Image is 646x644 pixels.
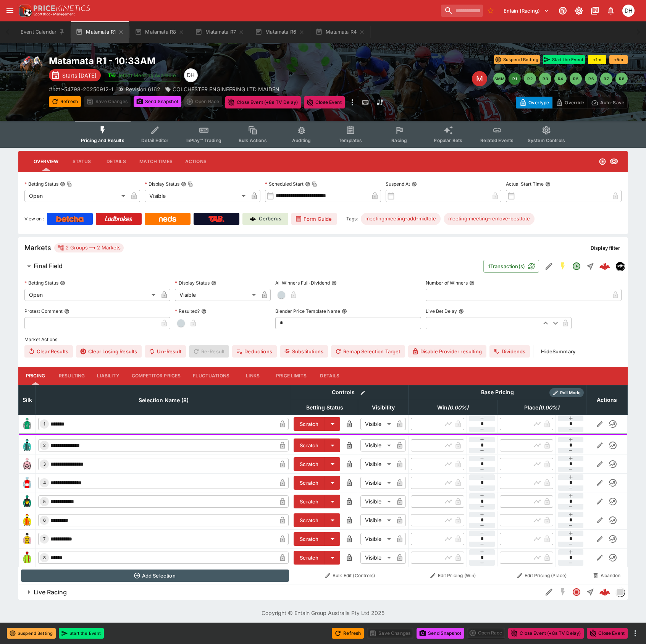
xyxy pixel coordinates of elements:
[363,403,403,412] span: Visibility
[21,458,33,470] img: runner 3
[270,367,313,385] button: Price Limits
[49,96,81,107] button: Refresh
[493,73,628,85] nav: pagination navigation
[620,2,637,19] button: Daniel Hooper
[275,280,330,286] p: All Winners Full-Dividend
[565,99,584,107] p: Override
[588,55,606,64] button: +1m
[259,215,281,223] p: Cerberus
[539,73,551,85] button: R3
[81,138,124,143] span: Pricing and Results
[528,99,549,107] p: Overtype
[175,280,210,286] p: Display Status
[294,513,325,527] button: Scratch
[34,588,67,596] h6: Live Racing
[360,458,394,470] div: Visible
[360,418,394,430] div: Visible
[331,280,337,286] button: All Winners Full-Dividend
[599,587,610,597] div: 71923306-89ed-4409-ba50-a7a07aedf89e
[21,439,33,451] img: runner 2
[549,388,584,397] div: Show/hide Price Roll mode configuration.
[42,421,47,427] span: 1
[599,261,610,272] div: 14094a3b-b058-46c9-996f-17a60de846eb
[543,55,585,64] button: Start the Event
[360,533,394,545] div: Visible
[408,345,486,358] button: Disable Provider resulting
[469,280,475,286] button: Number of Winners
[298,403,352,412] span: Betting Status
[622,5,635,17] div: Daniel Hooper
[570,259,583,273] button: Open
[599,158,606,165] svg: Open
[528,138,565,143] span: System Controls
[516,97,628,108] div: Start From
[304,96,345,108] button: Close Event
[53,367,91,385] button: Resulting
[291,213,337,225] a: Form Guide
[211,280,216,286] button: Display Status
[542,259,556,273] button: Edit Detail
[542,585,556,599] button: Edit Detail
[342,309,347,314] button: Blender Price Template Name
[459,309,464,314] button: Live Bet Delay
[21,495,33,508] img: runner 5
[294,417,325,431] button: Scratch
[346,213,358,225] label: Tags:
[145,345,186,358] button: Un-Result
[494,55,540,64] button: Suspend Betting
[49,85,113,93] p: Copy To Clipboard
[412,181,417,187] button: Suspend At
[179,152,213,171] button: Actions
[615,587,625,597] div: liveracing
[294,570,406,582] button: Bulk Edit (Controls)
[236,367,270,385] button: Links
[64,309,69,314] button: Protest Comment
[294,476,325,490] button: Scratch
[604,4,618,18] button: Notifications
[616,588,624,596] img: liveracing
[631,629,640,638] button: more
[572,587,581,597] svg: Closed
[3,4,17,18] button: open drawer
[311,21,370,43] button: Matamata R4
[509,73,521,85] button: R1
[600,73,612,85] button: R7
[275,308,340,314] p: Blender Price Template Name
[145,181,179,187] p: Display Status
[19,385,36,414] th: Silk
[586,385,627,414] th: Actions
[556,259,570,273] button: SGM Enabled
[516,403,568,412] span: Place(0.00%)
[175,289,258,301] div: Visible
[184,68,198,82] div: Dan Hooper
[104,69,181,82] button: Jetbet Meeting Available
[42,555,47,560] span: 8
[472,71,487,86] div: Edit Meeting
[34,13,75,16] img: Sportsbook Management
[57,243,121,252] div: 2 Groups 2 Markets
[42,480,47,485] span: 4
[291,385,409,400] th: Controls
[24,345,73,358] button: Clear Results
[426,308,457,314] p: Live Bet Delay
[599,261,610,272] img: logo-cerberus--red.svg
[586,242,625,254] button: Display filter
[499,5,554,17] button: Select Tenant
[130,21,189,43] button: Matamata R8
[484,5,497,17] button: No Bookmarks
[56,216,84,222] img: Betcha
[391,138,407,143] span: Racing
[16,21,69,43] button: Event Calendar
[24,280,58,286] p: Betting Status
[24,181,58,187] p: Betting Status
[175,308,200,314] p: Resulted?
[429,403,477,412] span: Win(0.00%)
[159,216,176,222] img: Neds
[616,262,624,270] img: nztr
[126,85,160,93] p: Revision 6162
[441,5,483,17] input: search
[242,213,288,225] a: Cerberus
[360,514,394,526] div: Visible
